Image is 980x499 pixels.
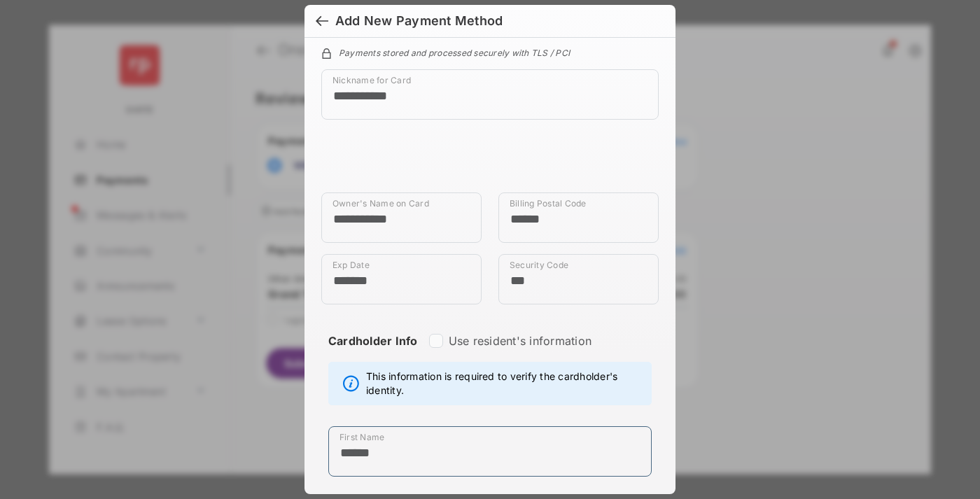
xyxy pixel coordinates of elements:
[335,13,503,29] div: Add New Payment Method
[366,370,644,398] span: This information is required to verify the cardholder's identity.
[321,45,659,58] div: Payments stored and processed securely with TLS / PCI
[321,131,659,192] iframe: Credit card field
[449,334,591,348] label: Use resident's information
[328,334,418,373] strong: Cardholder Info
